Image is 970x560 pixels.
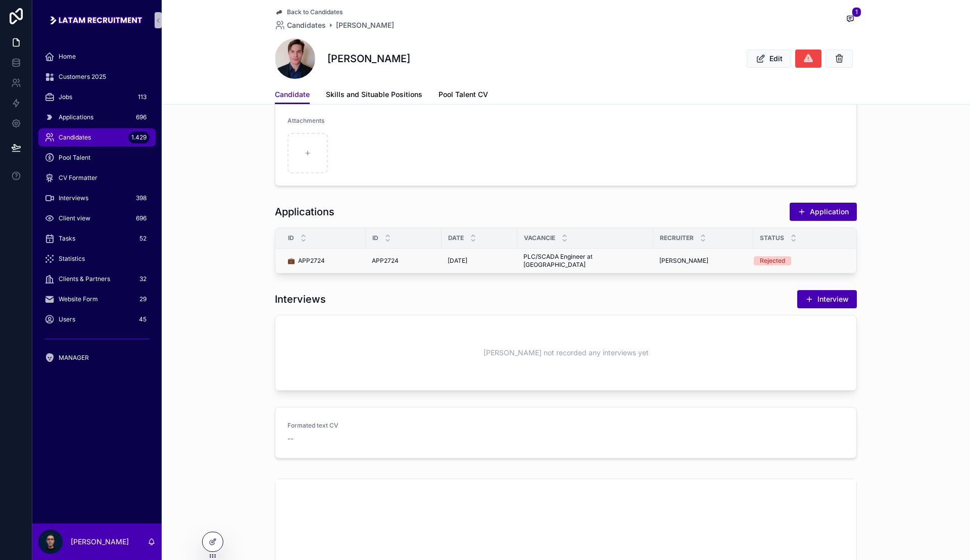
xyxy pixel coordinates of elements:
[483,348,649,358] span: [PERSON_NAME] not recorded any interviews yet
[448,257,467,265] span: [DATE]
[38,169,156,187] a: CV Formatter
[275,8,343,16] a: Back to Candidates
[38,229,156,248] a: Tasks52
[59,275,110,283] span: Clients & Partners
[59,315,75,323] span: Users
[38,88,156,106] a: Jobs113
[448,257,511,265] a: [DATE]
[38,250,156,268] a: Statistics
[59,235,75,243] span: Tasks
[275,407,856,458] a: Formated text CV--
[32,40,162,380] div: scrollable content
[38,290,156,308] a: Website Form29
[59,113,93,121] span: Applications
[59,194,88,202] span: Interviews
[275,20,326,30] a: Candidates
[523,253,647,269] a: PLC/SCADA Engineer at [GEOGRAPHIC_DATA]
[59,73,106,81] span: Customers 2025
[754,256,868,265] a: Rejected
[38,349,156,367] a: MANAGER
[59,133,91,142] span: Candidates
[38,48,156,66] a: Home
[852,7,861,17] span: 1
[326,85,422,106] a: Skills and Situable Positions
[524,234,555,242] span: Vacancie
[287,257,360,265] a: 💼 APP2724
[38,108,156,126] a: Applications696
[275,85,310,105] a: Candidate
[133,111,150,123] div: 696
[760,234,784,242] span: Status
[275,89,310,100] span: Candidate
[38,68,156,86] a: Customers 2025
[287,20,326,30] span: Candidates
[760,256,785,265] div: Rejected
[275,292,326,306] h1: Interviews
[372,257,435,265] a: APP2724
[439,89,488,100] span: Pool Talent CV
[135,91,150,103] div: 113
[38,270,156,288] a: Clients & Partners32
[136,273,150,285] div: 32
[287,422,844,430] span: Formated text CV
[59,154,90,162] span: Pool Talent
[287,8,343,16] span: Back to Candidates
[59,295,98,303] span: Website Form
[38,149,156,167] a: Pool Talent
[439,85,488,106] a: Pool Talent CV
[326,89,422,100] span: Skills and Situable Positions
[287,434,294,444] span: --
[747,50,791,68] button: Edit
[790,203,857,221] button: Application
[59,93,72,101] span: Jobs
[287,117,324,124] span: Attachments
[59,255,85,263] span: Statistics
[59,174,98,182] span: CV Formatter
[48,12,145,28] img: App logo
[71,537,129,547] p: [PERSON_NAME]
[336,20,394,30] a: [PERSON_NAME]
[136,313,150,325] div: 45
[59,354,89,362] span: MANAGER
[372,234,378,242] span: ID
[128,131,150,144] div: 1.429
[38,209,156,227] a: Client view696
[372,257,399,265] span: APP2724
[844,13,857,26] button: 1
[59,214,90,222] span: Client view
[38,310,156,329] a: Users45
[797,290,857,308] button: Interview
[133,212,150,224] div: 696
[659,257,708,265] span: [PERSON_NAME]
[327,52,410,66] h1: [PERSON_NAME]
[275,205,334,219] h1: Applications
[38,189,156,207] a: Interviews398
[133,192,150,204] div: 398
[136,232,150,245] div: 52
[448,234,464,242] span: DATE
[288,234,294,242] span: id
[769,54,783,64] span: Edit
[287,257,325,265] span: 💼 APP2724
[38,128,156,147] a: Candidates1.429
[659,257,747,265] a: [PERSON_NAME]
[660,234,694,242] span: Recruiter
[59,53,76,61] span: Home
[136,293,150,305] div: 29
